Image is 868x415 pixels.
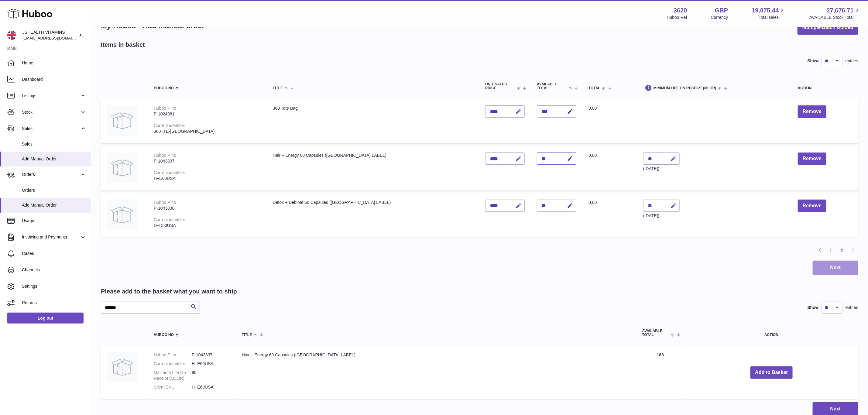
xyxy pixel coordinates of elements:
h2: Items in basket [101,41,145,49]
span: Huboo no [154,333,174,337]
span: [EMAIL_ADDRESS][DOMAIN_NAME] [22,36,89,40]
div: ([DATE]) [643,166,680,172]
td: Hair + Energy 60 Capsules ([GEOGRAPHIC_DATA] LABEL) [267,146,479,190]
span: Home [22,60,86,66]
td: 183 [636,346,685,399]
dt: Huboo P no [154,352,192,358]
div: P-1043837 [154,158,261,164]
button: Multiple/Batch Upload [798,20,858,35]
span: Sales [22,141,86,147]
span: 0.00 [588,106,597,111]
span: 0.00 [588,153,597,158]
span: AVAILABLE Total [642,329,669,337]
a: 27,676.71 AVAILABLE Stock Total [809,6,861,20]
a: 1 [825,245,836,256]
dd: H+E60USA [192,361,230,367]
strong: GBP [715,6,728,15]
div: Huboo P no [154,153,176,158]
span: Returns [22,300,86,306]
div: Currency [711,15,728,20]
span: Minimum Life On Receipt (MLOR) [654,86,716,90]
span: Dashboard [22,77,86,82]
span: 27,676.71 [827,6,854,15]
div: Huboo Ref [667,15,687,20]
span: Add Manual Order [22,156,86,162]
th: Action [685,323,858,343]
img: Hair + Energy 60 Capsules (USA LABEL) [107,352,137,382]
dt: Current identifier [154,361,192,367]
div: Current identifier [154,217,185,222]
span: Sales [22,126,80,132]
img: Hair + Energy 60 Capsules (USA LABEL) [107,153,137,183]
span: Channels [22,267,86,273]
div: ([DATE]) [643,213,680,219]
span: Settings [22,283,86,289]
dd: H+E60USA [192,384,230,390]
dt: Minimum Life On Receipt (MLOR) [154,370,192,381]
button: Next [813,261,858,275]
td: Hair + Energy 60 Capsules ([GEOGRAPHIC_DATA] LABEL) [236,346,636,399]
span: Total sales [759,15,786,20]
div: P-1043838 [154,205,261,211]
span: Orders [22,172,80,177]
img: Detox + Debloat 60 Capsules (USA LABEL) [107,200,137,230]
span: Unit Sales Price [485,82,515,90]
span: Title [273,86,283,90]
label: Show [808,305,819,310]
span: Title [242,333,252,337]
label: Show [808,58,819,64]
div: P-1024981 [154,111,261,117]
div: JSHEALTH VITAMINS [22,29,77,41]
span: Cases [22,251,86,256]
img: 360 Tote Bag [107,105,137,136]
span: entries [846,305,858,310]
a: 2 [836,245,847,256]
div: Huboo P no [154,106,176,111]
span: Orders [22,187,86,193]
span: Huboo no [154,86,174,90]
span: entries [846,58,858,64]
td: 360 Tote Bag [267,99,479,143]
span: 19,075.44 [752,6,779,15]
button: Remove [798,200,826,212]
strong: 3620 [674,6,687,15]
span: AVAILABLE Stock Total [809,15,861,20]
span: Usage [22,218,86,224]
a: Log out [7,313,84,324]
span: Total [588,86,600,90]
h2: Please add to the basket what you want to ship [101,287,237,296]
button: Remove [798,153,826,165]
div: Current identifier [154,123,185,128]
span: Invoicing and Payments [22,234,80,240]
button: Remove [798,105,826,118]
div: Huboo P no [154,200,176,205]
span: Add Manual Order [22,202,86,208]
div: 360TTE-[GEOGRAPHIC_DATA] [154,129,261,134]
dd: 90 [192,370,230,381]
div: D+D60USA [154,223,261,228]
div: Action [798,86,852,90]
span: Stock [22,109,80,115]
span: AVAILABLE Total [537,82,567,90]
td: Detox + Debloat 60 Capsules ([GEOGRAPHIC_DATA] LABEL) [267,194,479,238]
span: Listings [22,93,80,99]
div: Current identifier [154,170,185,175]
div: H+E60USA [154,176,261,181]
span: 0.00 [588,200,597,205]
dt: Client SKU [154,384,192,390]
img: internalAdmin-3620@internal.huboo.com [7,31,16,40]
a: 19,075.44 Total sales [752,6,786,20]
button: Add to Basket [750,366,793,379]
dd: P-1043837 [192,352,230,358]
